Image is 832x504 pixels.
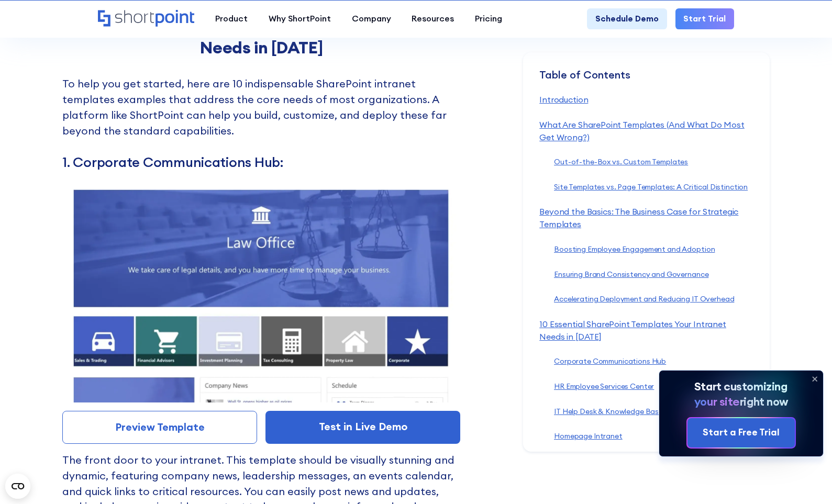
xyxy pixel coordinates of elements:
[205,8,258,29] a: Product
[412,13,454,25] div: Resources
[62,178,460,402] img: Preview of Social Collaboration Platform SharePoint Template
[554,407,663,416] a: IT Help Desk & Knowledge Base‍
[62,76,460,154] p: To help you get started, here are 10 indispensable SharePoint intranet templates examples that ad...
[554,432,623,441] a: Homepage Intranet‍
[401,8,464,29] a: Resources
[265,411,460,444] a: Test in Live Demo
[269,13,331,25] div: Why ShortPoint
[554,382,654,391] a: HR Employee Services Center‍
[98,10,195,28] a: Home
[539,207,738,230] a: Beyond the Basics: The Business Case for Strategic Templates‍
[539,319,726,342] a: 10 Essential SharePoint Templates Your Intranet Needs in [DATE]‍
[554,182,748,192] a: Site Templates vs. Page Templates: A Critical Distinction‍
[554,295,734,304] a: Accelerating Deployment and Reducing IT Overhead‍
[539,119,745,142] a: What Are SharePoint Templates (And What Do Most Get Wrong?)‍
[554,244,715,254] a: Boosting Employee Engagement and Adoption‍
[62,154,460,170] h3: 1. Corporate Communications Hub:
[554,357,666,366] a: Corporate Communications Hub‍
[341,8,402,29] a: Company
[554,270,708,279] a: Ensuring Brand Consistency and Governance‍
[554,158,688,167] a: Out-of-the-Box vs. Custom Templates‍
[464,8,513,29] a: Pricing
[539,94,588,105] a: Introduction‍
[215,13,248,25] div: Product
[644,383,832,504] iframe: Chat Widget
[703,425,780,440] div: Start a Free Trial
[687,418,794,447] a: Start a Free Trial
[587,8,667,29] a: Schedule Demo
[258,8,341,29] a: Why ShortPoint
[675,8,735,29] a: Start Trial
[539,69,753,94] div: Table of Contents ‍
[352,13,391,25] div: Company
[5,474,30,499] button: Open CMP widget
[62,411,257,444] a: Preview Template
[475,13,502,25] div: Pricing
